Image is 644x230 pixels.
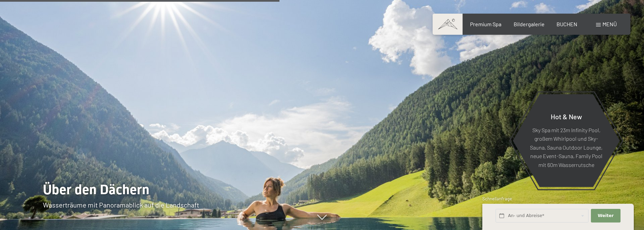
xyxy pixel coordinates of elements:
a: BUCHEN [557,21,577,27]
span: Menü [602,21,617,27]
p: Sky Spa mit 23m Infinity Pool, großem Whirlpool und Sky-Sauna, Sauna Outdoor Lounge, neue Event-S... [529,125,603,169]
a: Premium Spa [470,21,501,27]
button: Weiter [591,209,620,223]
a: Bildergalerie [514,21,545,27]
span: Weiter [598,213,614,219]
span: Schnellanfrage [482,196,512,201]
span: Hot & New [551,112,582,120]
a: Hot & New Sky Spa mit 23m Infinity Pool, großem Whirlpool und Sky-Sauna, Sauna Outdoor Lounge, ne... [512,94,620,187]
